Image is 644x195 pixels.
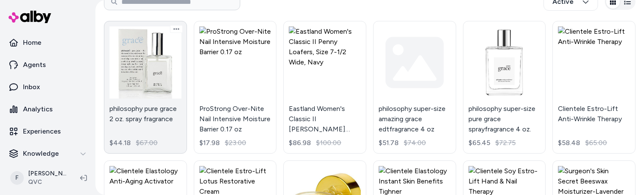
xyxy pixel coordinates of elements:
button: Knowledge [3,143,92,164]
p: Analytics [23,104,53,114]
p: Agents [23,60,46,70]
p: Knowledge [23,148,59,159]
a: Experiences [3,121,92,142]
a: philosophy super-size pure grace sprayfragrance 4 oz.philosophy super-size pure grace sprayfragra... [463,21,546,154]
img: alby Logo [9,11,51,23]
p: [PERSON_NAME] [28,169,66,178]
a: Agents [3,55,92,75]
p: Experiences [23,126,61,137]
a: philosophy pure grace 2 oz. spray fragrancephilosophy pure grace 2 oz. spray fragrance$44.18$67.00 [104,21,187,154]
a: Home [3,32,92,53]
p: Home [23,38,41,48]
a: Clientele Estro-Lift Anti-Wrinkle TherapyClientele Estro-Lift Anti-Wrinkle Therapy$58.48$65.00 [552,21,635,154]
span: F [10,171,24,185]
a: Analytics [3,99,92,119]
a: Inbox [3,77,92,97]
a: Eastland Women's Classic II Penny Loafers, Size 7-1/2 Wide, NavyEastland Women's Classic II [PERS... [283,21,366,154]
span: QVC [28,178,66,186]
button: F[PERSON_NAME]QVC [5,164,73,192]
p: Inbox [23,82,40,92]
a: ProStrong Over-Nite Nail Intensive Moisture Barrier 0.17 ozProStrong Over-Nite Nail Intensive Moi... [194,21,277,154]
a: philosophy super-size amazing grace edtfragrance 4 oz$51.78$74.00 [373,21,456,154]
